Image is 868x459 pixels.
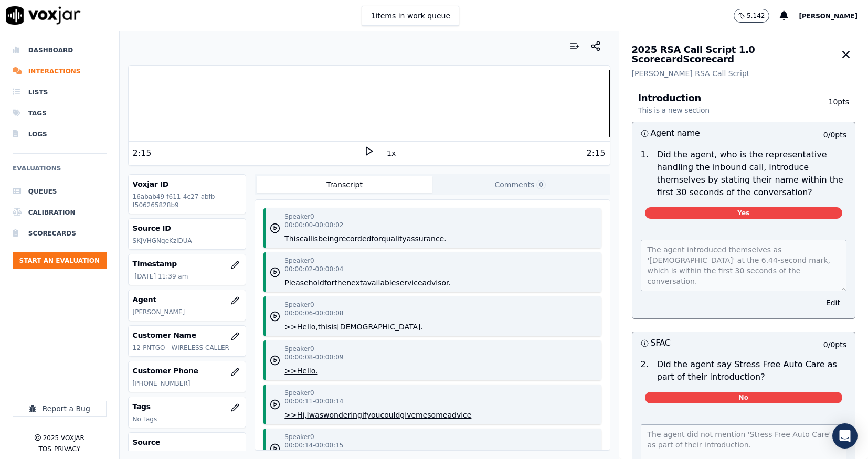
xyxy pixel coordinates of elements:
[133,294,242,305] h3: Agent
[363,277,396,288] button: available
[284,309,343,317] p: 00:00:06 - 00:00:08
[6,6,81,25] img: voxjar logo
[13,202,107,223] a: Calibration
[632,45,837,64] h3: 2025 RSA Call Script 1.0 Scorecard Scorecard
[307,410,309,420] button: I
[641,126,744,140] h3: Agent name
[284,433,314,441] p: Speaker 0
[284,301,314,309] p: Speaker 0
[13,61,107,82] a: Interactions
[133,344,242,352] p: 12-PNTGO - WIRELESS CALLER
[309,277,324,288] button: hold
[133,379,242,388] p: [PHONE_NUMBER]
[13,82,107,103] a: Lists
[657,148,846,199] p: Did the agent, who is the representative handling the inbound call, introduce themselves by stati...
[638,105,710,115] p: This is a new section
[331,322,337,332] button: is
[823,130,846,140] p: 0 / 0 pts
[637,358,653,383] p: 2 .
[133,415,242,423] p: No Tags
[284,410,297,420] button: >>
[284,366,297,376] button: >>
[133,223,242,233] h3: Source ID
[657,358,846,383] p: Did the agent say Stress Free Auto Care as part of their introduction?
[13,181,107,202] a: Queues
[380,410,400,420] button: could
[13,401,107,417] button: Report a Bug
[13,162,107,181] h6: Evaluations
[133,308,242,316] p: [PERSON_NAME]
[297,322,318,332] button: Hello,
[814,97,849,115] p: 10 pts
[323,410,362,420] button: wondering
[13,252,107,269] button: Start an Evaluation
[284,265,343,273] p: 00:00:02 - 00:00:04
[257,176,432,193] button: Transcript
[734,9,769,23] button: 5,142
[133,259,242,269] h3: Timestamp
[324,277,334,288] button: for
[43,434,84,442] p: 2025 Voxjar
[400,410,416,420] button: give
[297,366,318,376] button: Hello.
[284,277,308,288] button: Please
[734,9,780,23] button: 5,142
[133,366,242,376] h3: Customer Phone
[823,339,846,350] p: 0 / 0 pts
[300,233,312,244] button: call
[318,322,332,332] button: this
[385,146,398,161] button: 1x
[284,397,343,405] p: 00:00:11 - 00:00:14
[407,233,447,244] button: assurance.
[416,410,427,420] button: me
[641,336,744,350] h3: SFAC
[645,392,843,403] span: No
[362,410,367,420] button: if
[13,124,107,145] a: Logs
[346,277,363,288] button: next
[133,179,242,189] h3: Voxjar ID
[309,410,323,420] button: was
[13,40,107,61] a: Dashboard
[284,257,314,265] p: Speaker 0
[284,233,300,244] button: This
[422,277,451,288] button: advisor.
[382,233,407,244] button: quality
[133,147,152,159] div: 2:15
[13,223,107,244] a: Scorecards
[645,207,843,219] span: Yes
[362,6,459,26] button: 1items in work queue
[447,410,471,420] button: advice
[284,221,343,229] p: 00:00:00 - 00:00:02
[587,147,606,159] div: 2:15
[799,9,868,22] button: [PERSON_NAME]
[133,437,242,447] h3: Source
[284,441,343,450] p: 00:00:14 - 00:00:15
[820,295,846,310] button: Edit
[637,148,653,199] p: 1 .
[638,93,814,115] h3: Introduction
[747,12,765,20] p: 5,142
[832,423,858,449] div: Open Intercom Messenger
[312,233,318,244] button: is
[337,322,423,332] button: [DEMOGRAPHIC_DATA].
[135,272,242,281] p: [DATE] 11:39 am
[133,193,242,209] p: 16abab49-f611-4c27-abfb-f506265828b9
[799,13,858,20] span: [PERSON_NAME]
[632,68,856,79] p: [PERSON_NAME] RSA Call Script
[427,410,447,420] button: some
[372,233,382,244] button: for
[318,233,338,244] button: being
[133,237,242,245] p: SKJVHGNqeKzlDUA
[13,103,107,124] a: Tags
[284,212,314,221] p: Speaker 0
[432,176,608,193] button: Comments
[38,445,51,453] button: TOS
